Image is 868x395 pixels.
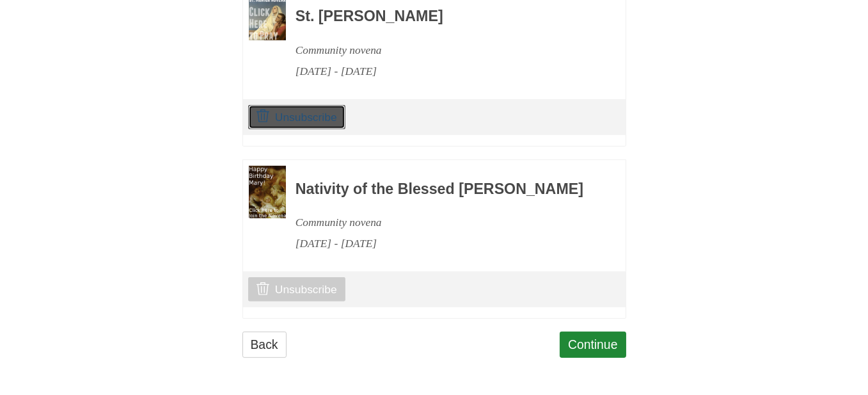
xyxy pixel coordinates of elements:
[296,8,591,25] h3: St. [PERSON_NAME]
[296,233,591,254] div: [DATE] - [DATE]
[296,212,591,233] div: Community novena
[296,181,591,198] h3: Nativity of the Blessed [PERSON_NAME]
[248,277,345,302] a: Unsubscribe
[249,166,286,218] img: Novena image
[560,332,626,358] a: Continue
[242,332,287,358] a: Back
[296,61,591,82] div: [DATE] - [DATE]
[248,105,345,129] a: Unsubscribe
[296,40,591,61] div: Community novena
